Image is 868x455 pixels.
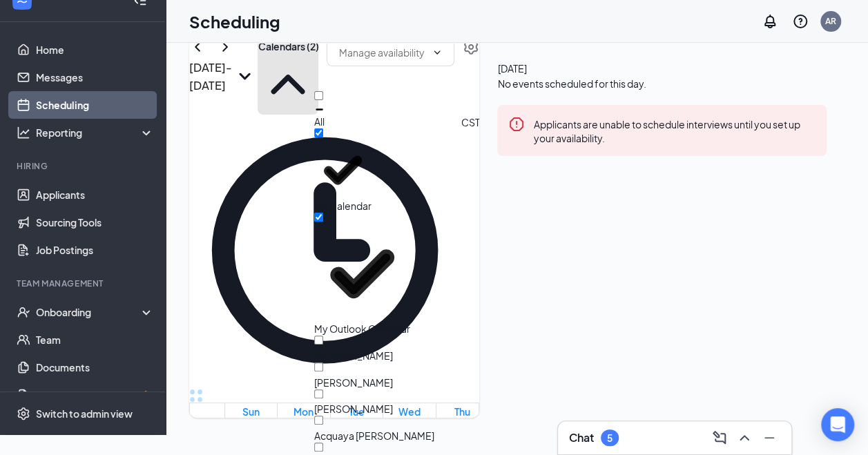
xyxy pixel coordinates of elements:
h3: [DATE] - [DATE] [189,59,232,94]
div: Acquaya [PERSON_NAME] [314,429,434,443]
div: My Outlook Calendar [314,322,410,336]
input: [PERSON_NAME] [314,443,323,452]
div: [PERSON_NAME] [314,402,393,416]
input: Acquaya [PERSON_NAME] [314,416,323,425]
div: Applicants are unable to schedule interviews until you set up your availability. [533,116,816,145]
span: No events scheduled for this day. [497,76,827,91]
a: Sourcing Tools [36,209,154,236]
svg: Minimize [314,104,325,115]
a: Home [36,36,154,64]
input: [PERSON_NAME] [314,336,323,345]
a: September 15, 2025 [289,403,318,450]
input: [PERSON_NAME] [314,389,323,398]
button: Minimize [758,427,780,449]
input: All [314,91,323,100]
svg: QuestionInfo [792,13,809,30]
svg: ChevronRight [217,39,233,55]
div: Hiring [17,160,151,172]
a: SurveysCrown [36,381,154,409]
a: Team [36,326,154,354]
svg: ChevronUp [736,429,753,446]
button: ChevronUp [733,427,755,449]
svg: Error [508,116,525,133]
svg: Analysis [17,126,30,139]
input: My Outlook Calendar [314,213,323,222]
span: [DATE] [497,61,827,76]
a: Applicants [36,181,154,209]
div: My Calendar [314,199,372,213]
a: Messages [36,64,154,91]
div: Sun [239,405,262,418]
svg: SmallChevronDown [232,64,258,89]
div: Open Intercom Messenger [821,408,854,441]
div: Team Management [17,278,151,289]
svg: Notifications [762,13,778,30]
input: Manage availability [338,45,426,60]
h1: Scheduling [189,10,280,33]
input: My Calendar [314,128,323,137]
svg: ChevronLeft [189,39,206,55]
svg: Minimize [761,429,778,446]
a: September 14, 2025 [236,403,265,450]
div: Onboarding [36,305,142,319]
h3: Chat [569,430,594,445]
div: Mon [292,405,316,418]
div: [PERSON_NAME] [314,376,393,389]
svg: Checkmark [314,226,410,322]
svg: UserCheck [17,305,30,319]
a: Scheduling [36,91,154,119]
svg: ChevronUp [258,54,318,115]
svg: ChevronDown [432,47,443,58]
svg: ComposeMessage [711,429,728,446]
svg: Checkmark [314,142,372,199]
a: Settings [463,39,479,115]
svg: Settings [17,407,30,420]
div: AR [825,15,836,27]
input: [PERSON_NAME] [314,362,323,371]
div: All [314,115,325,128]
div: [PERSON_NAME] [314,349,393,362]
div: Reporting [36,126,155,139]
button: Calendars (2)ChevronUp [258,39,318,115]
svg: Clock [189,115,461,386]
button: ComposeMessage [708,427,731,449]
div: Switch to admin view [36,407,133,420]
a: Job Postings [36,236,154,264]
a: Documents [36,354,154,381]
svg: Settings [463,39,479,55]
div: 5 [607,432,613,444]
